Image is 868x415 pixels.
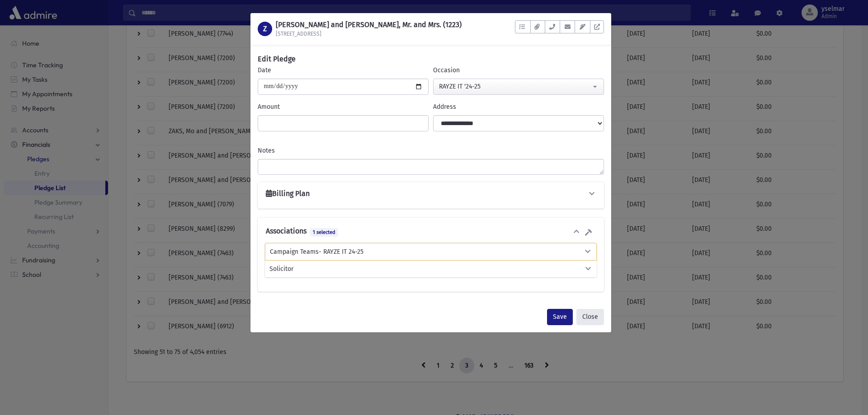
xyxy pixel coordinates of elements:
label: Date [258,65,271,75]
button: Close [576,309,604,325]
span: 1 selected [310,228,338,237]
h6: Edit Pledge [258,54,296,65]
h6: Billing Plan [266,189,310,198]
span: Campaign Teams- RAYZE IT 24-25 [270,247,363,256]
a: Z [PERSON_NAME] and [PERSON_NAME], Mr. and Mrs. (1223) [STREET_ADDRESS] [258,20,462,37]
button: Save [547,309,573,325]
label: Amount [258,102,280,112]
button: Email Templates [575,20,590,33]
button: Solicitor [269,264,593,274]
h1: [PERSON_NAME] and [PERSON_NAME], Mr. and Mrs. (1223) [276,20,462,29]
button: RAYZE IT '24-25 [433,79,604,95]
button: Associations 1 selected [265,227,581,239]
span: Solicitor [269,264,293,274]
label: Address [433,102,456,112]
div: RAYZE IT '24-25 [439,82,591,91]
label: Notes [258,146,275,155]
h6: [STREET_ADDRESS] [276,31,462,37]
div: Z [258,22,272,36]
label: Occasion [433,65,460,75]
button: Campaign Teams- RAYZE IT 24-25 [269,247,593,256]
h6: Associations [266,227,307,235]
